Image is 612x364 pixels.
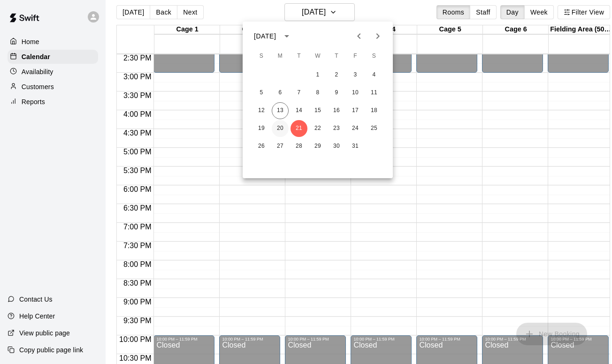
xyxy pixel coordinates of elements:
[328,120,345,137] button: 23
[272,138,289,155] button: 27
[309,120,326,137] button: 22
[291,102,307,119] button: 14
[347,120,364,137] button: 24
[328,67,345,83] button: 2
[347,102,364,119] button: 17
[328,47,345,66] span: Thursday
[347,84,364,101] button: 10
[347,138,364,155] button: 31
[366,84,382,101] button: 11
[272,102,289,119] button: 13
[291,138,307,155] button: 28
[291,47,307,66] span: Tuesday
[366,67,382,83] button: 4
[253,138,270,155] button: 26
[291,84,307,101] button: 7
[309,102,326,119] button: 15
[328,138,345,155] button: 30
[272,47,289,66] span: Monday
[279,28,295,44] button: calendar view is open, switch to year view
[366,120,382,137] button: 25
[309,67,326,83] button: 1
[291,120,307,137] button: 21
[368,27,387,45] button: Next month
[309,47,326,66] span: Wednesday
[366,102,382,119] button: 18
[253,47,270,66] span: Sunday
[253,84,270,101] button: 5
[350,27,368,45] button: Previous month
[309,84,326,101] button: 8
[272,84,289,101] button: 6
[328,84,345,101] button: 9
[253,120,270,137] button: 19
[347,47,364,66] span: Friday
[366,47,382,66] span: Saturday
[272,120,289,137] button: 20
[347,67,364,83] button: 3
[254,31,276,41] div: [DATE]
[328,102,345,119] button: 16
[253,102,270,119] button: 12
[309,138,326,155] button: 29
